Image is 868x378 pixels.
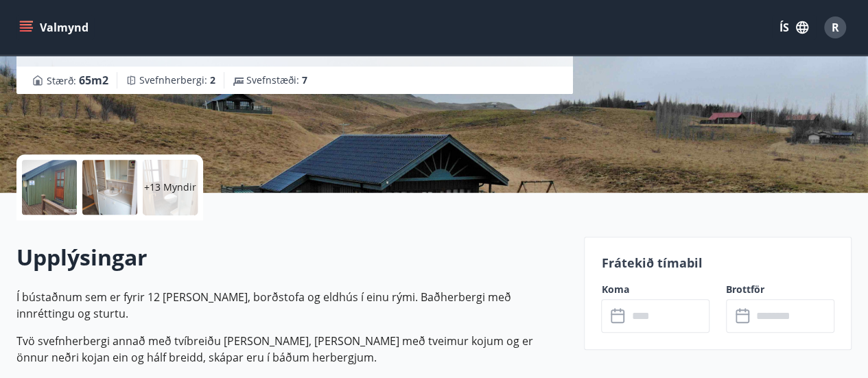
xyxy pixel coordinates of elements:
span: 7 [302,73,307,86]
label: Koma [601,283,709,296]
button: ÍS [772,15,816,40]
p: Frátekið tímabil [601,254,834,272]
label: Brottför [726,283,834,296]
span: Svefnstæði : [246,73,307,87]
button: R [819,11,852,44]
p: +13 Myndir [144,180,196,194]
span: 65 m2 [79,73,108,88]
span: Stærð : [47,72,108,88]
h2: Upplýsingar [16,242,567,272]
span: R [832,20,839,35]
p: Í bústaðnum sem er fyrir 12 [PERSON_NAME], borðstofa og eldhús í einu rými. Baðherbergi með innré... [16,289,567,322]
p: Tvö svefnherbergi annað með tvíbreiðu [PERSON_NAME], [PERSON_NAME] með tveimur kojum og er önnur ... [16,333,567,366]
span: Svefnherbergi : [139,73,215,87]
button: menu [16,15,94,40]
span: 2 [210,73,215,86]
